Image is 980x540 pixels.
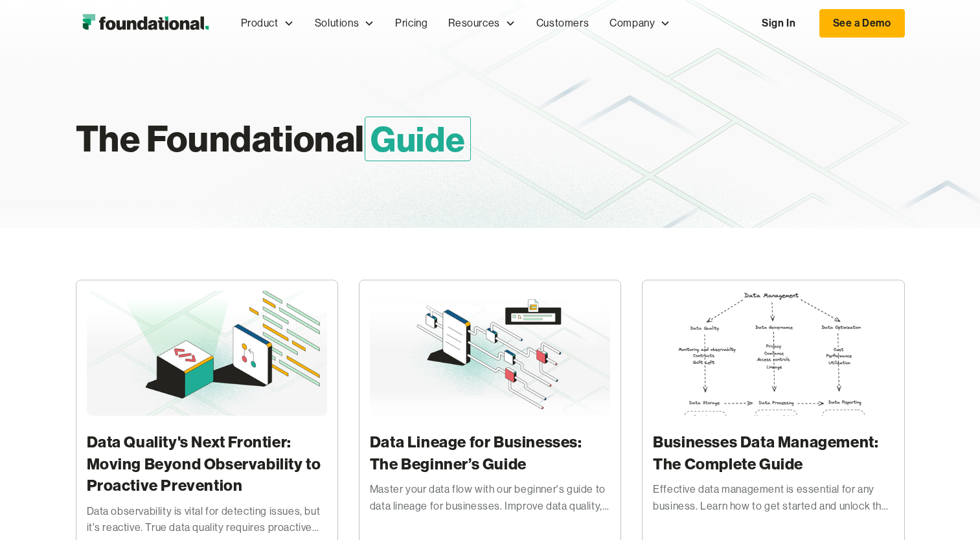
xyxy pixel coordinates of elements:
[365,117,471,161] span: Guide
[370,431,610,475] h3: Data Lineage for Businesses: The Beginner’s Guide
[448,15,499,32] div: Resources
[438,2,525,45] div: Resources
[370,481,610,514] div: Master your data flow with our beginner's guide to data lineage for businesses. Improve data qual...
[653,481,893,514] div: Effective data management is essential for any business. Learn how to get started and unlock the ...
[599,2,681,45] div: Company
[610,15,655,32] div: Company
[87,431,327,497] h3: Data Quality's Next Frontier: Moving Beyond Observability to Proactive Prevention
[315,15,359,32] div: Solutions
[76,10,215,36] a: home
[526,2,599,45] a: Customers
[653,431,893,475] h3: Businesses Data Management: The Complete Guide
[304,2,385,45] div: Solutions
[231,2,304,45] div: Product
[87,503,327,536] div: Data observability is vital for detecting issues, but it's reactive. True data quality requires p...
[385,2,438,45] a: Pricing
[819,9,905,38] a: See a Demo
[241,15,279,32] div: Product
[749,10,808,37] a: Sign In
[76,111,619,166] h1: The Foundational
[76,10,215,36] img: Foundational Logo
